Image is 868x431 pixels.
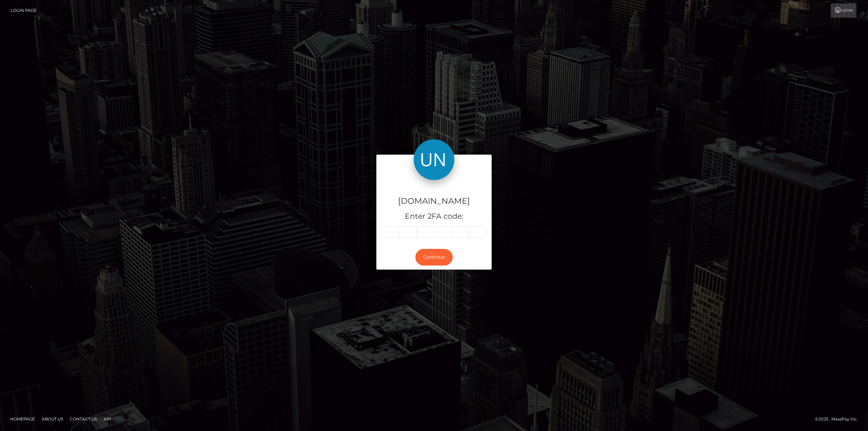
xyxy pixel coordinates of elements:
[414,139,454,180] img: Unlockt.me
[101,414,114,424] a: API
[815,415,863,423] div: © 2025 , MassPay Inc.
[415,249,453,266] button: Continue
[7,414,38,424] a: Homepage
[831,3,856,18] a: Login
[11,3,37,18] a: Login Page
[381,211,487,222] h5: Enter 2FA code:
[381,195,487,207] h4: [DOMAIN_NAME]
[39,414,66,424] a: About Us
[67,414,100,424] a: Contact Us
